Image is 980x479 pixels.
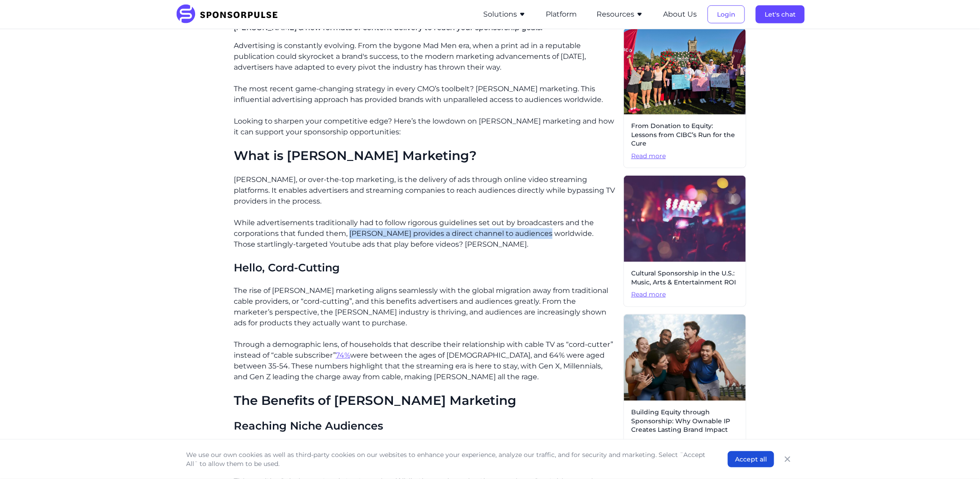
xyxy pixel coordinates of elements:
[631,438,739,447] span: Read more
[234,261,616,275] h3: Hello, Cord-Cutting
[234,116,616,137] p: Looking to sharpen your competitive edge? Here’s the lowdown on [PERSON_NAME] marketing and how i...
[234,419,616,433] h3: Reaching Niche Audiences
[234,285,616,328] p: The rise of [PERSON_NAME] marketing aligns seamlessly with the global migration away from traditi...
[631,408,739,435] span: Building Equity through Sponsorship: Why Ownable IP Creates Lasting Brand Impact
[175,4,285,24] img: SponsorPulse
[631,269,739,287] span: Cultural Sponsorship in the U.S.: Music, Arts & Entertainment ROI
[624,315,746,401] img: Photo by Leire Cavia, courtesy of Unsplash
[781,453,794,466] button: Close
[624,176,746,262] img: Photo by Getty Images from Unsplash
[728,451,774,467] button: Accept all
[234,40,616,73] p: Advertising is constantly evolving. From the bygone Mad Men era, when a print ad in a reputable p...
[663,9,697,20] button: About Us
[234,148,616,164] h2: What is [PERSON_NAME] Marketing?
[546,9,577,20] button: Platform
[597,9,643,20] button: Resources
[624,28,746,168] a: From Donation to Equity: Lessons from CIBC’s Run for the CureRead more
[756,10,805,18] a: Let's chat
[935,436,980,479] iframe: Chat Widget
[336,351,350,359] a: 74%
[631,290,739,299] span: Read more
[186,450,710,468] p: We use our own cookies as well as third-party cookies on our websites to enhance your experience,...
[631,122,739,148] span: From Donation to Equity: Lessons from CIBC’s Run for the Cure
[756,5,805,23] button: Let's chat
[234,393,616,408] h2: The Benefits of [PERSON_NAME] Marketing
[234,217,616,250] p: While advertisements traditionally had to follow rigorous guidelines set out by broadcasters and ...
[234,84,616,105] p: The most recent game-changing strategy in every CMO’s toolbelt? [PERSON_NAME] marketing. This inf...
[631,152,739,161] span: Read more
[708,5,745,23] button: Login
[708,10,745,18] a: Login
[546,10,577,18] a: Platform
[234,339,616,382] p: Through a demographic lens, of households that describe their relationship with cable TV as “cord...
[663,10,697,18] a: About Us
[483,9,526,20] button: Solutions
[234,174,616,207] p: [PERSON_NAME], or over-the-top marketing, is the delivery of ads through online video streaming p...
[624,175,746,307] a: Cultural Sponsorship in the U.S.: Music, Arts & Entertainment ROIRead more
[624,314,746,454] a: Building Equity through Sponsorship: Why Ownable IP Creates Lasting Brand ImpactRead more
